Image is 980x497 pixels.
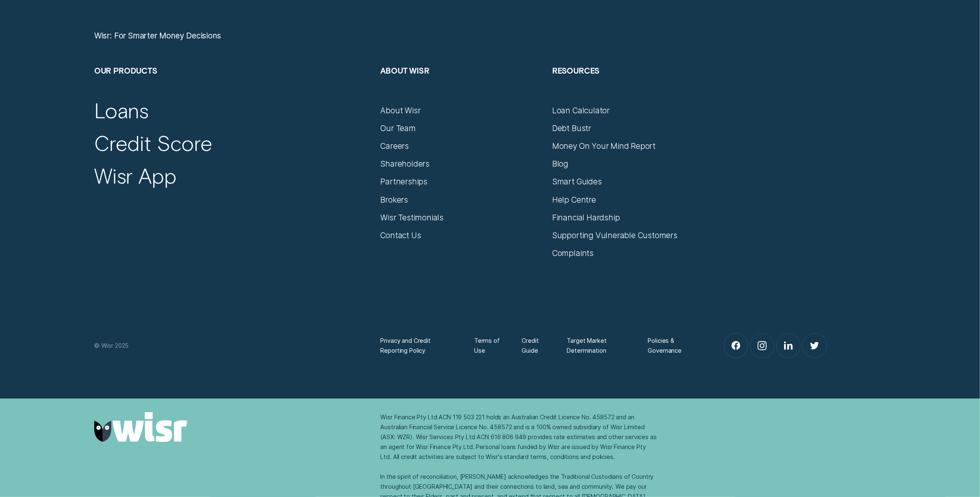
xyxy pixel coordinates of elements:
[380,159,429,169] a: Shareholders
[552,230,677,240] a: Supporting Vulnerable Customers
[94,412,188,442] img: Wisr
[777,334,801,358] a: LinkedIn
[380,213,444,222] a: Wisr Testimonials
[380,123,415,133] a: Our Team
[474,336,504,356] a: Terms of Use
[94,65,371,105] h2: Our Products
[380,105,420,115] a: About Wisr
[648,336,696,356] a: Policies & Governance
[380,65,542,105] h2: About Wisr
[552,123,591,133] a: Debt Bustr
[552,159,568,169] a: Blog
[522,336,549,356] a: Credit Guide
[94,130,212,155] a: Credit Score
[750,334,774,358] a: Instagram
[380,141,409,151] a: Careers
[380,230,421,240] a: Contact Us
[552,195,596,205] a: Help Centre
[552,141,656,151] a: Money On Your Mind Report
[552,213,620,222] a: Financial Hardship
[89,341,376,351] div: © Wisr 2025
[552,177,602,186] a: Smart Guides
[380,336,456,356] a: Privacy and Credit Reporting Policy
[380,195,408,205] a: Brokers
[94,31,221,41] a: Wisr: For Smarter Money Decisions
[94,162,176,188] a: Wisr App
[803,334,827,358] a: Twitter
[552,105,610,115] a: Loan Calculator
[567,336,630,356] a: Target Market Determination
[724,334,748,358] a: Facebook
[380,177,427,186] a: Partnerships
[552,248,594,258] a: Complaints
[94,97,149,123] a: Loans
[552,65,714,105] h2: Resources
